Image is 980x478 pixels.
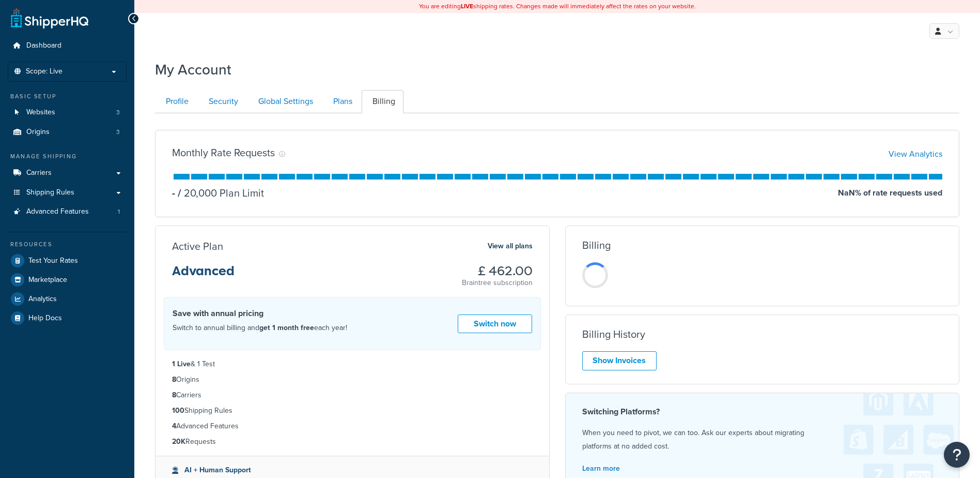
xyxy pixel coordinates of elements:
[582,463,620,474] a: Learn more
[28,276,67,285] span: Marketplace
[8,202,127,221] a: Advanced Features 1
[172,421,176,431] strong: 4
[28,314,62,323] span: Help Docs
[8,240,127,249] div: Resources
[172,186,175,200] p: -
[28,295,57,304] span: Analytics
[175,186,264,200] p: 20,000 Plan Limit
[28,257,78,265] span: Test Your Rates
[8,290,127,308] a: Analytics
[172,374,533,385] li: Origins
[8,152,127,161] div: Manage Shipping
[172,436,185,447] strong: 20K
[26,67,63,76] span: Scope: Live
[116,108,120,117] span: 3
[172,374,176,385] strong: 8
[172,358,191,369] strong: 1 Live
[8,163,127,183] a: Carriers
[173,321,347,335] p: Switch to annual billing and each year!
[172,405,533,416] li: Shipping Rules
[178,185,181,201] span: /
[172,465,533,476] li: AI + Human Support
[155,90,197,113] a: Profile
[322,90,361,113] a: Plans
[8,309,127,327] a: Help Docs
[8,36,127,55] a: Dashboard
[838,186,942,200] p: NaN % of rate requests used
[172,264,235,286] h3: Advanced
[8,202,127,221] li: Advanced Features
[26,188,74,197] span: Shipping Rules
[155,59,231,80] h1: My Account
[172,421,533,432] li: Advanced Features
[8,183,127,202] a: Shipping Rules
[458,315,532,334] a: Switch now
[488,240,533,253] a: View all plans
[362,90,403,113] a: Billing
[26,128,50,137] span: Origins
[172,147,275,158] h3: Monthly Rate Requests
[172,390,533,401] li: Carriers
[461,2,473,11] b: LIVE
[582,406,943,418] h4: Switching Platforms?
[172,241,223,252] h3: Active Plan
[247,90,321,113] a: Global Settings
[26,207,89,216] span: Advanced Features
[582,351,657,370] a: Show Invoices
[172,358,533,370] li: & 1 Test
[198,90,246,113] a: Security
[462,264,533,278] h3: £ 462.00
[582,426,943,453] p: When you need to pivot, we can too. Ask our experts about migrating platforms at no added cost.
[11,8,88,28] a: ShipperHQ Home
[8,123,127,142] li: Origins
[8,92,127,101] div: Basic Setup
[172,436,533,447] li: Requests
[582,328,645,340] h3: Billing History
[26,108,55,117] span: Websites
[889,148,942,160] a: View Analytics
[259,322,314,333] strong: get 1 month free
[8,103,127,122] li: Websites
[172,390,176,400] strong: 8
[944,442,970,468] button: Open Resource Center
[582,240,611,251] h3: Billing
[173,307,347,320] h4: Save with annual pricing
[118,207,120,216] span: 1
[26,169,52,177] span: Carriers
[116,128,120,137] span: 3
[8,271,127,289] a: Marketplace
[462,278,533,288] p: Braintree subscription
[8,123,127,142] a: Origins 3
[26,41,61,50] span: Dashboard
[172,405,184,416] strong: 100
[8,251,127,270] a: Test Your Rates
[8,103,127,122] a: Websites 3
